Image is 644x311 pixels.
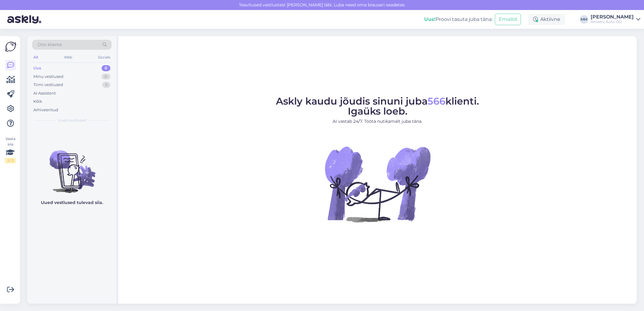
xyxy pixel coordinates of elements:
p: AI vastab 24/7. Tööta nutikamalt juba täna. [276,118,479,125]
div: Uus [33,65,41,71]
div: Web [63,53,73,61]
div: Proovi tasuta juba täna: [424,16,492,23]
img: No Chat active [323,129,432,239]
div: Vaata siia [5,136,16,163]
div: Tiimi vestlused [33,82,63,88]
span: Otsi kliente [38,42,62,48]
div: 0 [102,74,110,80]
button: Emailid [495,14,521,25]
a: [PERSON_NAME]Amserv Auto OÜ [591,15,640,24]
div: MM [580,15,588,24]
b: Uus! [424,16,436,22]
img: Askly Logo [5,41,16,52]
span: Askly kaudu jõudis sinuni juba klienti. Igaüks loeb. [276,95,479,117]
div: Socials [97,53,112,61]
span: 566 [428,95,445,107]
div: Kõik [33,99,42,105]
p: Uued vestlused tulevad siia. [41,199,103,206]
span: Uued vestlused [58,118,86,123]
div: AI Assistent [33,90,56,96]
div: Amserv Auto OÜ [591,19,634,24]
div: Arhiveeritud [33,107,58,113]
div: 0 [102,65,110,71]
div: All [32,53,39,61]
div: Minu vestlused [33,74,63,80]
div: Aktiivne [528,14,565,25]
div: [PERSON_NAME] [591,15,634,19]
div: 5 [102,82,110,88]
img: No chats [27,139,116,194]
div: 2 / 3 [5,158,16,163]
